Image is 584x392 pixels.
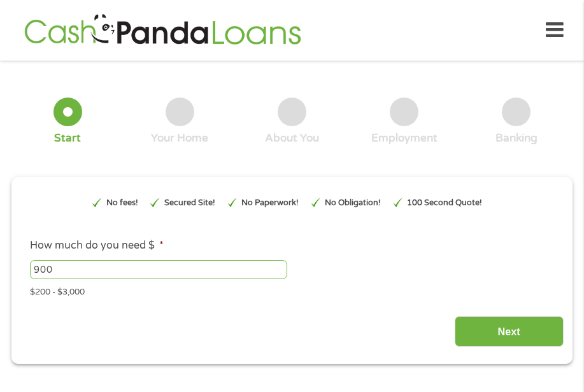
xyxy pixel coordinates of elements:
input: Next [455,316,564,347]
p: Secured Site! [164,197,215,209]
div: Employment [371,131,438,145]
div: About You [265,131,319,145]
p: No fees! [106,197,138,209]
div: Banking [495,131,538,145]
label: How much do you need $ [30,239,164,252]
div: $200 - $3,000 [30,282,554,299]
p: 100 Second Quote! [407,197,482,209]
div: Your Home [151,131,208,145]
img: GetLoanNow Logo [20,12,304,48]
p: No Obligation! [325,197,381,209]
p: No Paperwork! [241,197,299,209]
div: Start [54,131,81,145]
